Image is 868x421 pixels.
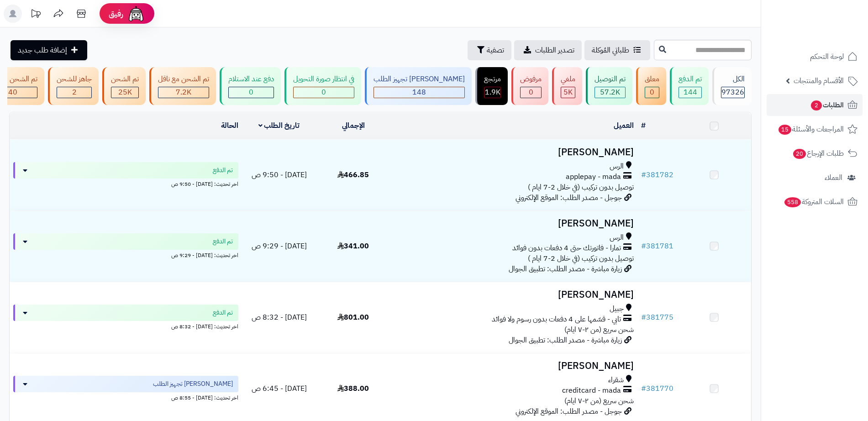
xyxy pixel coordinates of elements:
a: مرفوض 0 [510,67,550,105]
span: توصيل بدون تركيب (في خلال 2-7 ايام ) [528,253,634,264]
a: إضافة طلب جديد [11,40,87,60]
div: 7222 [158,87,209,98]
div: في انتظار صورة التحويل [293,74,354,84]
span: جبيل [610,304,624,314]
div: ملغي [561,74,575,84]
a: السلات المتروكة558 [767,191,863,213]
span: 7.2K [176,87,191,98]
a: الإجمالي [342,120,365,131]
span: 15 [779,125,791,135]
div: 0 [645,87,659,98]
a: الحالة [221,120,238,131]
span: تصفية [487,45,504,56]
span: [DATE] - 8:32 ص [252,312,307,323]
a: تصدير الطلبات [514,40,582,60]
a: تاريخ الطلب [258,120,300,131]
a: [PERSON_NAME] تجهيز الطلب 148 [363,67,473,105]
span: جوجل - مصدر الطلب: الموقع الإلكتروني [516,406,622,417]
a: تم الدفع 144 [668,67,710,105]
a: #381775 [641,312,673,323]
span: تصدير الطلبات [535,45,574,56]
span: 388.00 [337,383,369,394]
span: [PERSON_NAME] تجهيز الطلب [153,379,233,389]
a: لوحة التحكم [767,46,863,68]
div: 2 [57,87,91,98]
span: شقراء [608,375,624,385]
span: 340 [4,87,17,98]
span: تمارا - فاتورتك حتى 4 دفعات بدون فوائد [512,243,621,253]
div: 144 [679,87,701,98]
a: العميل [614,120,634,131]
div: معلق [645,74,659,84]
a: #381782 [641,169,673,180]
span: شحن سريع (من ٢-٧ ايام) [564,324,634,335]
div: اخر تحديث: [DATE] - 9:50 ص [13,179,238,188]
a: مرتجع 1.9K [473,67,510,105]
span: توصيل بدون تركيب (في خلال 2-7 ايام ) [528,182,634,193]
a: #381781 [641,241,673,252]
span: الرس [610,232,624,243]
span: 57.2K [600,87,620,98]
div: اخر تحديث: [DATE] - 8:32 ص [13,321,238,331]
a: الطلبات2 [767,94,863,116]
div: مرتجع [484,74,501,84]
div: 0 [294,87,354,98]
span: 0 [650,87,654,98]
a: العملاء [767,167,863,189]
div: تم الدفع [679,74,702,84]
div: اخر تحديث: [DATE] - 9:29 ص [13,250,238,259]
span: 97326 [721,87,744,98]
div: تم الشحن مع ناقل [158,74,209,84]
a: الكل97326 [710,67,753,105]
div: 0 [229,87,274,98]
div: اخر تحديث: [DATE] - 8:55 ص [13,392,238,402]
div: 148 [374,87,464,98]
div: 0 [521,87,541,98]
div: الكل [721,74,745,84]
a: تم الشحن 25K [100,67,147,105]
span: 0 [249,87,253,98]
div: مرفوض [520,74,542,84]
span: applepay - mada [566,172,621,182]
span: شحن سريع (من ٢-٧ ايام) [564,395,634,406]
h3: [PERSON_NAME] [394,147,634,158]
span: طلبات الإرجاع [792,147,844,160]
img: ai-face.png [127,5,145,23]
span: # [641,383,646,394]
span: # [641,241,646,252]
div: تم التوصيل [594,74,626,84]
span: الرس [610,161,624,172]
span: 341.00 [337,241,369,252]
span: 0 [321,87,326,98]
span: تم الدفع [213,237,233,246]
span: زيارة مباشرة - مصدر الطلب: تطبيق الجوال [509,263,622,274]
a: طلبات الإرجاع20 [767,142,863,164]
span: creditcard - mada [562,385,621,396]
a: جاهز للشحن 2 [46,67,100,105]
div: دفع عند الاستلام [228,74,274,84]
span: 148 [412,87,426,98]
span: لوحة التحكم [810,50,844,63]
span: 20 [793,149,806,159]
span: [DATE] - 9:50 ص [252,169,307,180]
span: 801.00 [337,312,369,323]
h3: [PERSON_NAME] [394,218,634,229]
a: # [641,120,646,131]
h3: [PERSON_NAME] [394,361,634,371]
a: تم الشحن مع ناقل 7.2K [147,67,218,105]
span: طلباتي المُوكلة [592,45,629,56]
span: 2 [72,87,77,98]
span: رفيق [109,8,123,19]
span: 5K [563,87,573,98]
span: زيارة مباشرة - مصدر الطلب: تطبيق الجوال [509,335,622,346]
span: الأقسام والمنتجات [794,74,844,87]
div: 57150 [595,87,625,98]
span: # [641,169,646,180]
a: دفع عند الاستلام 0 [218,67,283,105]
span: العملاء [825,171,842,184]
a: #381770 [641,383,673,394]
div: 5008 [561,87,575,98]
span: 0 [529,87,533,98]
img: logo-2.png [806,26,859,45]
div: جاهز للشحن [57,74,92,84]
